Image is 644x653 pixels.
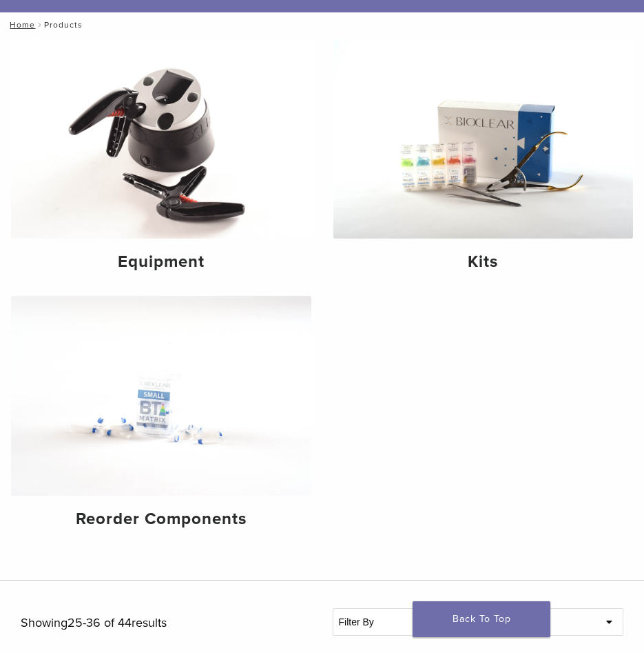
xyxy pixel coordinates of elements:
[333,38,634,283] a: Kits
[22,250,300,274] h4: Equipment
[413,601,550,637] a: Back To Top
[333,38,634,239] img: Kits
[21,608,312,639] p: Showing results
[344,250,623,274] h4: Kits
[22,507,300,532] h4: Reorder Components
[67,615,132,630] span: 25-36 of 44
[11,296,311,496] img: Reorder Components
[11,296,311,541] a: Reorder Components
[11,38,311,283] a: Equipment
[11,38,311,239] img: Equipment
[333,609,467,635] div: Filter By
[35,21,44,28] span: /
[6,20,35,30] a: Home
